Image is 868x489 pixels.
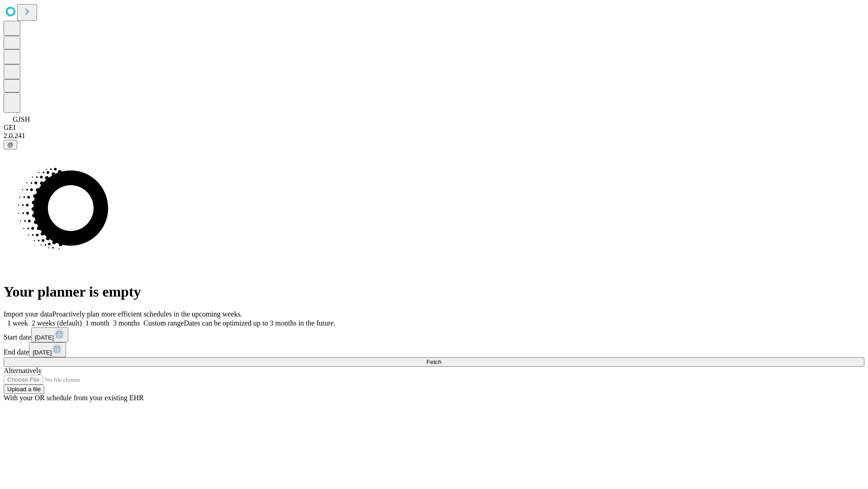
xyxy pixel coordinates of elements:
button: [DATE] [29,342,66,357]
span: [DATE] [35,334,54,341]
div: Start date [4,327,864,342]
span: 1 month [85,319,109,327]
span: Import your data [4,310,52,318]
span: Dates can be optimized up to 3 months in the future. [184,319,335,327]
span: GJSH [13,115,30,123]
span: 3 months [113,319,140,327]
span: Proactively plan more efficient schedules in the upcoming weeks. [52,310,242,318]
button: @ [4,140,17,149]
span: @ [7,141,14,148]
span: 2 weeks (default) [32,319,82,327]
div: GEI [4,124,864,132]
button: Fetch [4,357,864,367]
span: [DATE] [33,349,52,356]
button: Upload a file [4,384,44,394]
span: With your OR schedule from your existing EHR [4,394,144,402]
span: Custom range [143,319,184,327]
h1: Your planner is empty [4,283,864,300]
span: 1 week [7,319,28,327]
div: End date [4,342,864,357]
button: [DATE] [31,327,68,342]
span: Fetch [426,359,441,365]
div: 2.0.241 [4,132,864,140]
span: Alternatively [4,367,42,374]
